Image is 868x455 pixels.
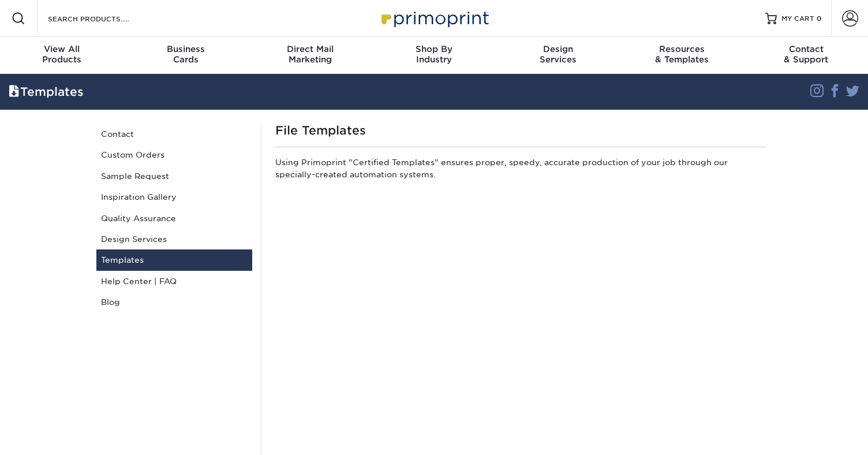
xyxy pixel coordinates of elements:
[744,44,868,54] span: Contact
[47,12,159,25] input: SEARCH PRODUCTS.....
[96,208,252,229] a: Quality Assurance
[817,14,822,23] span: 0
[248,37,372,74] a: Direct MailMarketing
[781,14,814,24] span: MY CART
[496,37,620,74] a: DesignServices
[248,44,372,54] span: Direct Mail
[96,124,252,144] a: Contact
[372,37,496,74] a: Shop ByIndustry
[744,44,868,65] div: & Support
[620,44,744,54] span: Resources
[96,187,252,207] a: Inspiration Gallery
[124,37,248,74] a: BusinessCards
[372,44,496,54] span: Shop By
[96,144,252,165] a: Custom Orders
[96,229,252,249] a: Design Services
[620,37,744,74] a: Resources& Templates
[372,44,496,65] div: Industry
[124,44,248,54] span: Business
[96,271,252,292] a: Help Center | FAQ
[620,44,744,65] div: & Templates
[744,37,868,74] a: Contact& Support
[124,44,248,65] div: Cards
[376,6,492,31] img: Primoprint
[96,292,252,312] a: Blog
[248,44,372,65] div: Marketing
[96,249,252,270] a: Templates
[96,166,252,187] a: Sample Request
[496,44,620,65] div: Services
[275,156,766,185] p: Using Primoprint "Certified Templates" ensures proper, speedy, accurate production of your job th...
[496,44,620,54] span: Design
[275,124,766,137] h1: File Templates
